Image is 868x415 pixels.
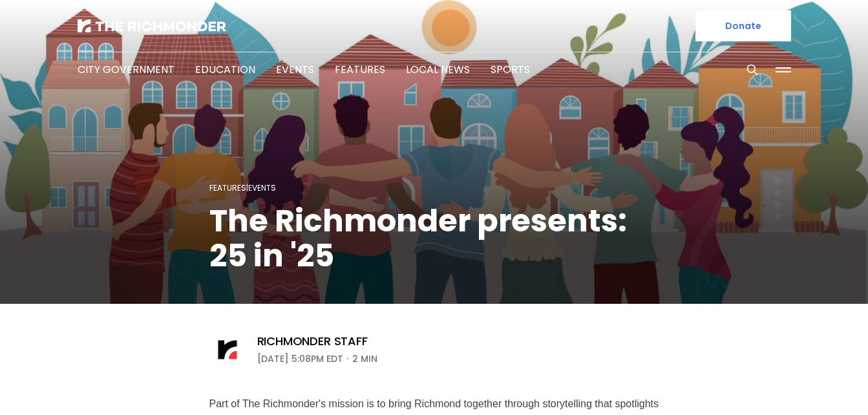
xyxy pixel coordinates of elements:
a: Events [276,62,314,77]
time: [DATE] 5:08PM EDT [257,351,343,367]
h1: The Richmonder presents: 25 in '25 [209,204,659,273]
a: Donate [695,10,791,41]
a: Features [335,62,385,77]
a: Local News [406,62,470,77]
img: Richmonder Staff [209,332,246,368]
a: Features [209,182,246,193]
img: The Richmonder [78,19,226,32]
iframe: portal-trigger [759,352,868,415]
a: Sports [491,62,530,77]
button: Search this site [743,60,762,80]
a: City Government [78,62,175,77]
span: 2 min [352,351,377,367]
div: | [209,180,659,196]
a: Richmonder Staff [257,334,368,349]
a: Education [195,62,255,77]
a: Events [248,182,276,193]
